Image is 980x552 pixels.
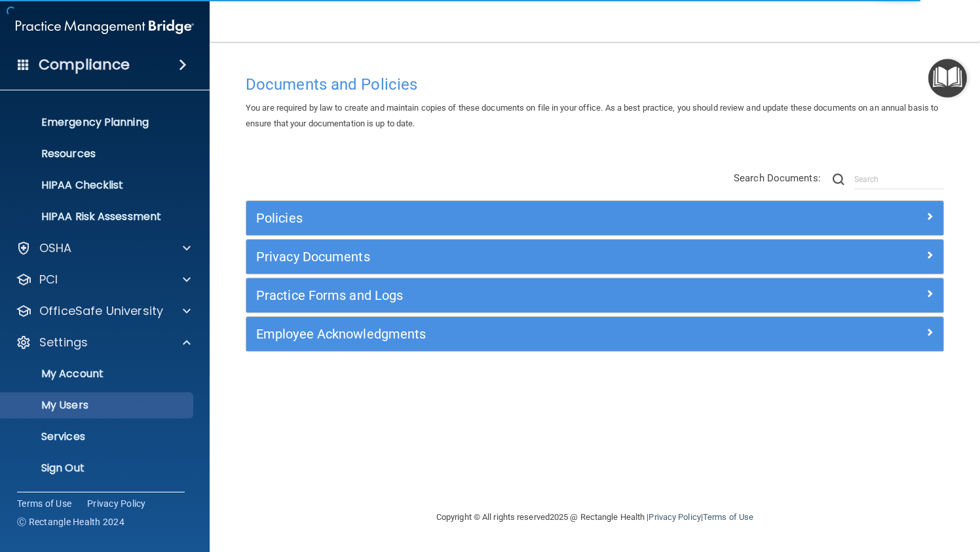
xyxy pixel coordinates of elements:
[39,303,163,319] p: OfficeSafe University
[734,172,821,184] span: Search Documents:
[16,240,191,256] a: OSHA
[9,84,187,98] p: Business Associates
[17,515,124,528] span: Ⓒ Rectangle Health 2024
[256,249,759,264] h5: Privacy Documents
[256,288,759,303] h5: Practice Forms and Logs
[256,246,933,267] a: Privacy Documents
[16,14,194,40] img: PMB logo
[256,208,933,229] a: Policies
[16,272,191,287] a: PCI
[854,170,944,189] input: Search
[9,210,187,223] p: HIPAA Risk Assessment
[928,59,967,98] button: Open Resource Center
[256,211,759,225] h5: Policies
[256,323,933,344] a: Employee Acknowledgments
[39,56,130,74] h4: Compliance
[246,76,944,93] h4: Documents and Policies
[9,462,187,475] p: Sign Out
[16,303,191,319] a: OfficeSafe University
[9,430,187,443] p: Services
[9,367,187,380] p: My Account
[39,240,72,256] p: OSHA
[9,179,187,192] p: HIPAA Checklist
[16,335,191,350] a: Settings
[9,147,187,160] p: Resources
[833,174,844,185] img: ic-search.3b580494.png
[703,512,753,522] a: Terms of Use
[39,335,88,350] p: Settings
[17,497,71,510] a: Terms of Use
[356,496,834,538] div: Copyright © All rights reserved 2025 @ Rectangle Health | |
[256,327,759,341] h5: Employee Acknowledgments
[9,116,187,129] p: Emergency Planning
[256,285,933,306] a: Practice Forms and Logs
[246,103,938,128] span: You are required by law to create and maintain copies of these documents on file in your office. ...
[39,272,58,287] p: PCI
[9,399,187,412] p: My Users
[649,512,700,522] a: Privacy Policy
[87,497,146,510] a: Privacy Policy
